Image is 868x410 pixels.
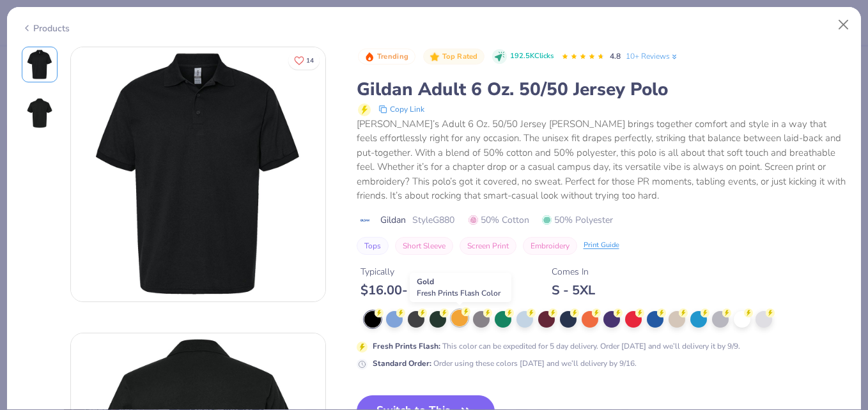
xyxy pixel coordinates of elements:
[360,265,465,278] div: Typically
[360,282,465,298] div: $ 16.00 - $ 24.00
[610,51,621,61] span: 4.8
[22,22,70,35] div: Products
[24,98,55,128] img: Back
[24,49,55,80] img: Front
[380,213,406,227] span: Gildan
[460,237,516,255] button: Screen Print
[358,49,415,65] button: Badge Button
[542,213,613,227] span: 50% Polyester
[71,47,325,301] img: Front
[410,273,511,302] div: Gold
[377,53,408,60] span: Trending
[832,13,856,37] button: Close
[373,358,431,368] strong: Standard Order :
[373,340,740,352] div: This color can be expedited for 5 day delivery. Order [DATE] and we’ll delivery it by 9/9.
[357,117,847,203] div: [PERSON_NAME]’s Adult 6 Oz. 50/50 Jersey [PERSON_NAME] brings together comfort and style in a way...
[373,341,440,351] strong: Fresh Prints Flash :
[469,213,529,227] span: 50% Cotton
[430,52,440,62] img: Top Rated sort
[552,265,595,278] div: Comes In
[373,358,637,369] div: Order using these colors [DATE] and we’ll delivery by 9/16.
[561,47,605,67] div: 4.8 Stars
[306,57,314,64] span: 14
[584,240,619,251] div: Print Guide
[417,288,500,298] span: Fresh Prints Flash Color
[357,215,374,225] img: brand logo
[423,49,484,65] button: Badge Button
[626,50,679,62] a: 10+ Reviews
[552,282,595,298] div: S - 5XL
[375,102,428,117] button: copy to clipboard
[523,237,577,255] button: Embroidery
[442,53,478,60] span: Top Rated
[395,237,453,255] button: Short Sleeve
[510,51,554,62] span: 192.5K Clicks
[364,52,375,62] img: Trending sort
[357,77,847,102] div: Gildan Adult 6 Oz. 50/50 Jersey Polo
[412,213,454,227] span: Style G880
[288,51,320,70] button: Like
[357,237,389,255] button: Tops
